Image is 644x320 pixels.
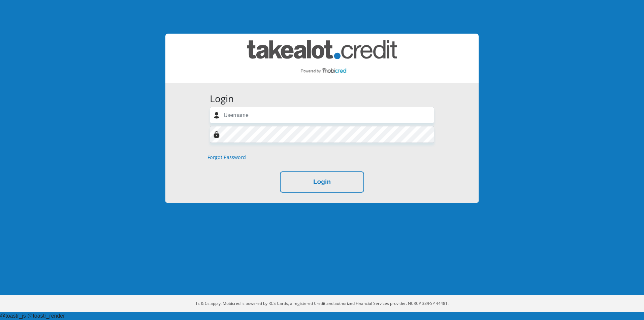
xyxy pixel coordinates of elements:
[247,40,397,76] img: takealot_credit logo
[210,93,434,105] h3: Login
[213,131,220,138] img: Image
[213,112,220,119] img: user-icon image
[207,154,246,161] a: Forgot Password
[135,301,509,307] p: Ts & Cs apply. Mobicred is powered by RCS Cards, a registered Credit and authorized Financial Ser...
[280,171,364,193] button: Login
[210,107,434,123] input: Username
